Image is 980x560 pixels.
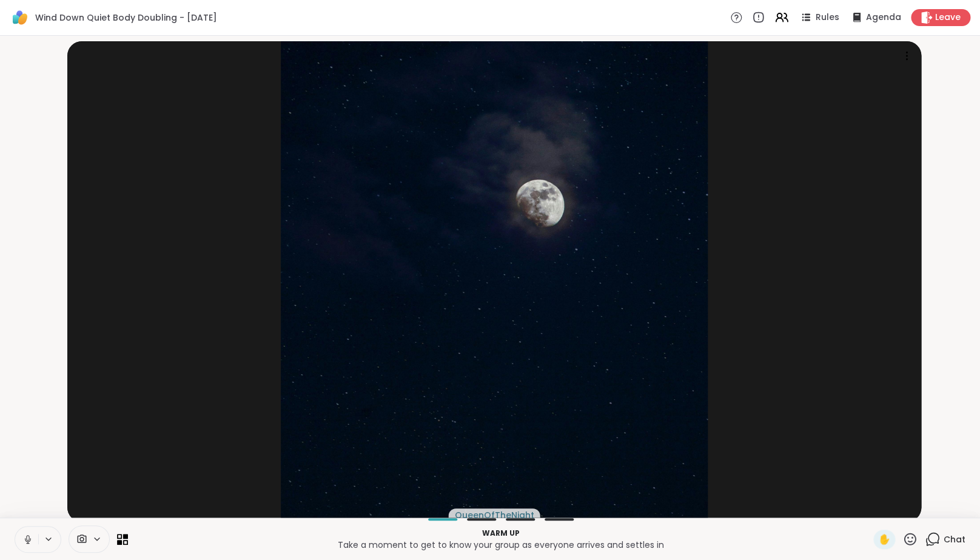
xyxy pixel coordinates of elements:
[816,12,839,24] span: Rules
[10,7,30,28] img: ShareWell Logomark
[135,539,866,551] p: Take a moment to get to know your group as everyone arrives and settles in
[455,509,534,521] span: QueenOfTheNight
[35,12,217,24] span: Wind Down Quiet Body Doubling - [DATE]
[866,12,901,24] span: Agenda
[135,528,866,539] p: Warm up
[944,533,965,545] span: Chat
[878,532,890,547] span: ✋
[281,41,708,522] img: QueenOfTheNight
[935,12,961,24] span: Leave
